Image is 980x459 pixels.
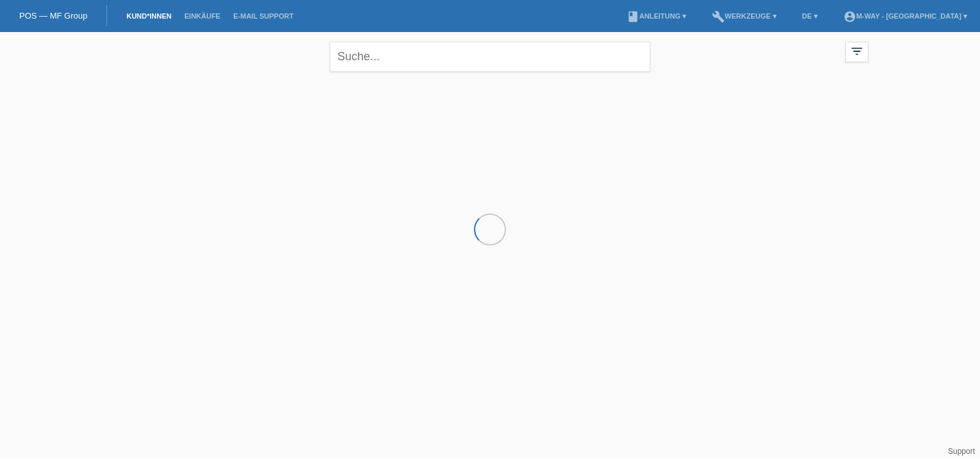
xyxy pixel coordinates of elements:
i: book [627,10,639,23]
i: filter_list [850,44,864,58]
a: DE ▾ [796,12,824,20]
i: account_circle [843,10,856,23]
a: buildWerkzeuge ▾ [705,12,783,20]
a: bookAnleitung ▾ [620,12,693,20]
input: Suche... [330,42,650,72]
a: Einkäufe [178,12,226,20]
a: Support [948,447,975,456]
a: account_circlem-way - [GEOGRAPHIC_DATA] ▾ [837,12,974,20]
a: E-Mail Support [227,12,300,20]
a: POS — MF Group [19,11,87,21]
a: Kund*innen [120,12,178,20]
i: build [712,10,725,23]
